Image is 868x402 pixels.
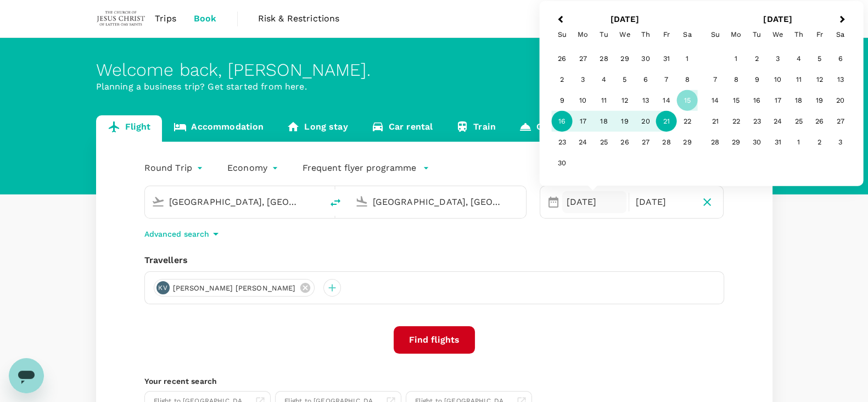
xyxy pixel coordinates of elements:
[258,12,340,25] span: Risk & Restrictions
[835,12,852,29] button: Next Month
[726,132,747,153] div: Choose Monday, December 29th, 2025
[154,279,315,297] div: KV[PERSON_NAME] [PERSON_NAME]
[614,132,635,153] div: Choose Wednesday, November 26th, 2025
[726,90,747,111] div: Choose Monday, December 15th, 2025
[9,358,44,393] iframe: Button to launch messaging window
[552,111,573,132] div: Choose Sunday, November 16th, 2025
[656,111,677,132] div: Choose Friday, November 21st, 2025
[614,111,635,132] div: Choose Wednesday, November 19th, 2025
[635,111,656,132] div: Choose Thursday, November 20th, 2025
[573,132,593,153] div: Choose Monday, November 24th, 2025
[551,12,568,29] button: Previous Month
[635,132,656,153] div: Choose Thursday, November 27th, 2025
[656,132,677,153] div: Choose Friday, November 28th, 2025
[788,48,809,69] div: Choose Thursday, December 4th, 2025
[303,161,416,175] p: Frequent flyer programme
[809,111,830,132] div: Choose Friday, December 26th, 2025
[768,69,788,90] div: Choose Wednesday, December 10th, 2025
[747,90,768,111] div: Choose Tuesday, December 16th, 2025
[373,193,503,210] input: Going to
[552,153,573,174] div: Choose Sunday, November 30th, 2025
[830,111,851,132] div: Choose Saturday, December 27th, 2025
[144,376,724,387] p: Your recent search
[788,24,809,45] div: Thursday
[726,48,747,69] div: Choose Monday, December 1st, 2025
[156,281,170,294] div: KV
[809,48,830,69] div: Choose Friday, December 5th, 2025
[144,228,209,239] p: Advanced search
[562,191,626,213] div: [DATE]
[677,24,698,45] div: Saturday
[614,90,635,111] div: Choose Wednesday, November 12th, 2025
[677,90,698,111] div: Choose Saturday, November 15th, 2025
[747,132,768,153] div: Choose Tuesday, December 30th, 2025
[552,90,573,111] div: Choose Sunday, November 9th, 2025
[593,90,614,111] div: Choose Tuesday, November 11th, 2025
[768,90,788,111] div: Choose Wednesday, December 17th, 2025
[614,48,635,69] div: Choose Wednesday, October 29th, 2025
[656,48,677,69] div: Choose Friday, October 31st, 2025
[96,7,147,31] img: The Malaysian Church of Jesus Christ of Latter-day Saints
[144,227,222,241] button: Advanced search
[677,111,698,132] div: Choose Saturday, November 22nd, 2025
[635,24,656,45] div: Thursday
[573,24,593,45] div: Monday
[830,132,851,153] div: Choose Saturday, January 3rd, 2026
[303,161,429,175] button: Frequent flyer programme
[166,283,303,294] span: [PERSON_NAME] [PERSON_NAME]
[573,111,593,132] div: Choose Monday, November 17th, 2025
[573,69,593,90] div: Choose Monday, November 3rd, 2025
[552,69,573,90] div: Choose Sunday, November 2nd, 2025
[677,69,698,90] div: Choose Saturday, November 8th, 2025
[788,111,809,132] div: Choose Thursday, December 25th, 2025
[726,24,747,45] div: Monday
[656,69,677,90] div: Choose Friday, November 7th, 2025
[705,24,726,45] div: Sunday
[830,69,851,90] div: Choose Saturday, December 13th, 2025
[809,132,830,153] div: Choose Friday, January 2nd, 2026
[701,14,854,24] h2: [DATE]
[593,69,614,90] div: Choose Tuesday, November 4th, 2025
[573,90,593,111] div: Choose Monday, November 10th, 2025
[631,191,696,213] div: [DATE]
[593,48,614,69] div: Choose Tuesday, October 28th, 2025
[830,90,851,111] div: Choose Saturday, December 20th, 2025
[768,132,788,153] div: Choose Wednesday, December 31st, 2025
[726,111,747,132] div: Choose Monday, December 22nd, 2025
[322,189,349,216] button: delete
[552,24,573,45] div: Sunday
[573,48,593,69] div: Choose Monday, October 27th, 2025
[552,48,698,174] div: Month November, 2025
[635,90,656,111] div: Choose Thursday, November 13th, 2025
[360,115,445,142] a: Car rental
[656,90,677,111] div: Choose Friday, November 14th, 2025
[747,48,768,69] div: Choose Tuesday, December 2nd, 2025
[705,48,851,153] div: Month December, 2025
[394,326,475,354] button: Find flights
[96,115,163,142] a: Flight
[169,193,299,210] input: Depart from
[593,24,614,45] div: Tuesday
[705,90,726,111] div: Choose Sunday, December 14th, 2025
[96,80,772,93] p: Planning a business trip? Get started from here.
[552,48,573,69] div: Choose Sunday, October 26th, 2025
[809,69,830,90] div: Choose Friday, December 12th, 2025
[552,132,573,153] div: Choose Sunday, November 23rd, 2025
[830,48,851,69] div: Choose Saturday, December 6th, 2025
[788,69,809,90] div: Choose Thursday, December 11th, 2025
[96,60,772,80] div: Welcome back , [PERSON_NAME] .
[656,24,677,45] div: Friday
[768,24,788,45] div: Wednesday
[275,115,359,142] a: Long stay
[614,69,635,90] div: Choose Wednesday, November 5th, 2025
[444,115,507,142] a: Train
[788,90,809,111] div: Choose Thursday, December 18th, 2025
[548,14,702,24] h2: [DATE]
[768,48,788,69] div: Choose Wednesday, December 3rd, 2025
[507,115,592,142] a: Concierge
[194,12,217,25] span: Book
[788,132,809,153] div: Choose Thursday, January 1st, 2026
[705,69,726,90] div: Choose Sunday, December 7th, 2025
[747,24,768,45] div: Tuesday
[726,69,747,90] div: Choose Monday, December 8th, 2025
